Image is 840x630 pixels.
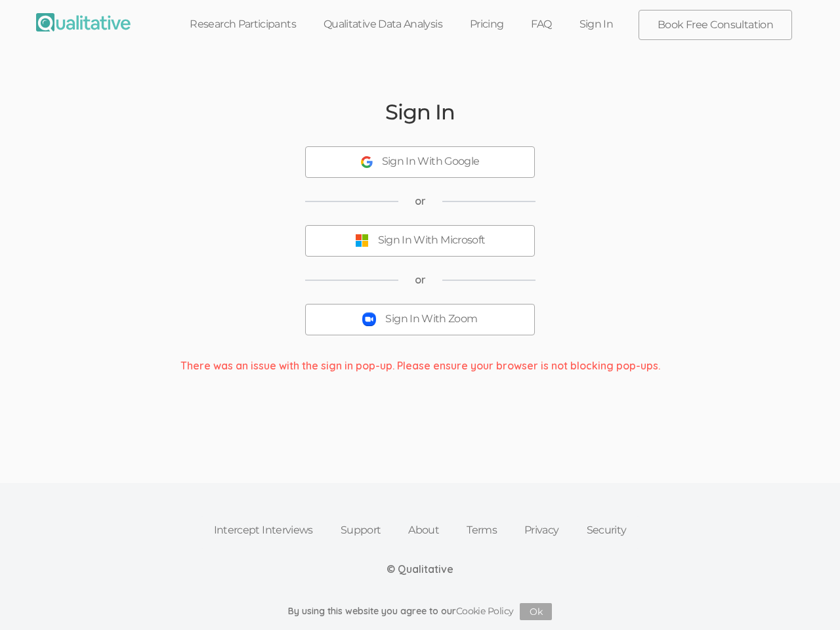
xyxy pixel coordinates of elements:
span: or [415,194,426,209]
a: About [394,516,453,545]
button: Sign In With Microsoft [305,225,535,257]
a: Privacy [511,516,573,545]
a: Terms [453,516,511,545]
div: There was an issue with the sign in pop-up. Please ensure your browser is not blocking pop-ups. [171,358,670,373]
img: Sign In With Google [361,156,373,168]
a: Sign In [566,10,627,39]
span: or [415,272,426,287]
a: FAQ [517,10,565,39]
img: Sign In With Microsoft [355,234,369,247]
img: Qualitative [36,13,131,31]
div: Sign In With Zoom [385,312,477,327]
h2: Sign In [385,100,454,123]
div: By using this website you agree to our [288,603,553,620]
button: Ok [520,603,552,620]
a: Security [573,516,640,545]
a: Cookie Policy [456,605,514,617]
img: Sign In With Zoom [362,312,376,326]
a: Pricing [456,10,518,39]
iframe: Chat Widget [774,567,840,630]
a: Book Free Consultation [639,10,791,39]
a: Intercept Interviews [200,516,327,545]
div: Sign In With Microsoft [378,233,486,248]
a: Qualitative Data Analysis [310,10,456,39]
a: Support [327,516,395,545]
button: Sign In With Zoom [305,304,535,335]
div: © Qualitative [387,562,453,577]
button: Sign In With Google [305,146,535,178]
a: Research Participants [176,10,310,39]
div: Sign In With Google [382,154,480,169]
